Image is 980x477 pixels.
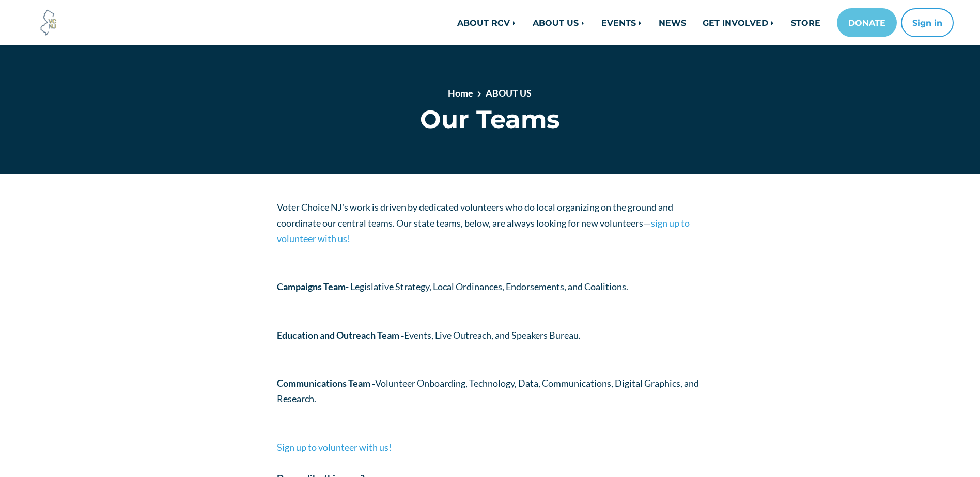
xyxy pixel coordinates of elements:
strong: Communications Team - [277,377,375,389]
p: Voter Choice NJ's work is driven by dedicated volunteers who do local organizing on the ground an... [277,199,703,247]
a: NEWS [650,12,694,33]
nav: Main navigation [269,8,954,37]
a: ABOUT US [486,87,532,99]
h1: Our Teams [277,104,703,134]
p: Volunteer Onboarding, Technology, Data, Communications, Digital Graphics, and Research. [277,375,703,407]
a: ABOUT RCV [449,12,524,33]
a: ABOUT US [524,12,593,33]
button: Sign in or sign up [901,8,954,37]
strong: Campaigns Team [277,281,346,292]
a: Sign up to volunteer with us! [277,441,392,453]
a: DONATE [837,8,897,37]
a: EVENTS [593,12,650,33]
p: Events, Live Outreach, and Speakers Bureau. [277,327,703,343]
p: - Legislative Strategy, Local Ordinances, Endorsements, and Coalitions. [277,279,703,295]
img: Voter Choice NJ [35,9,63,37]
a: STORE [783,12,829,33]
strong: Education and Outreach Team - [277,329,404,341]
a: GET INVOLVED [694,12,783,33]
nav: breadcrumb [314,86,666,104]
a: Home [448,87,473,99]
